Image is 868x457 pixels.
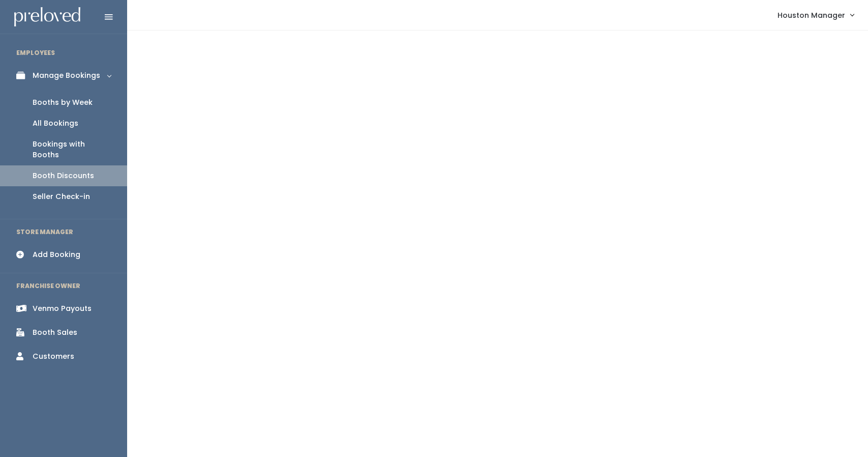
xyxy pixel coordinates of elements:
div: Seller Check-in [33,191,90,202]
div: All Bookings [33,118,78,129]
div: Add Booking [33,249,80,260]
div: Customers [33,351,74,362]
div: Booth Sales [33,327,77,338]
div: Booths by Week [33,97,93,108]
div: Manage Bookings [33,70,100,81]
a: Houston Manager [767,4,864,26]
div: Booth Discounts [33,170,94,181]
div: Venmo Payouts [33,303,92,314]
div: Bookings with Booths [33,139,111,160]
span: Houston Manager [777,10,845,21]
img: preloved logo [14,7,80,27]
